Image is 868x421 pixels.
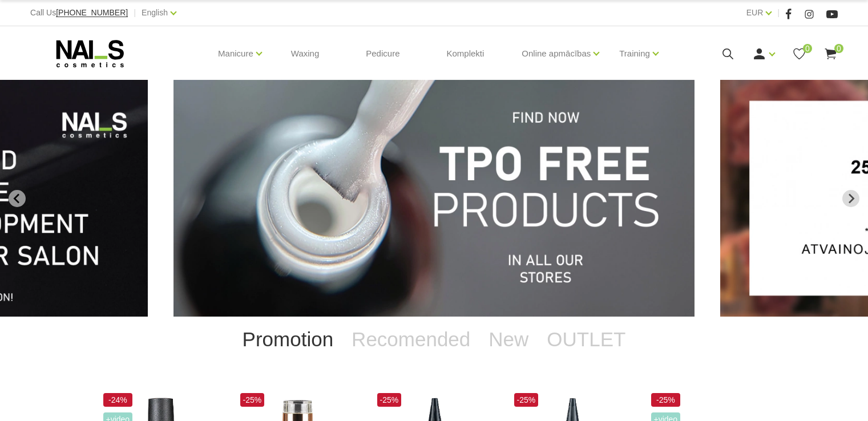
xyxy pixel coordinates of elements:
span: -25% [514,393,539,407]
a: Training [619,31,650,76]
a: Manicure [218,31,253,76]
a: 0 [792,47,806,61]
span: 0 [803,44,812,53]
span: -25% [651,393,681,407]
button: Go to last slide [9,190,26,207]
a: Komplekti [437,26,493,81]
span: 0 [834,44,843,53]
a: Pedicure [357,26,409,81]
button: Next slide [842,190,859,207]
a: Waxing [282,26,328,81]
span: | [134,6,136,20]
a: [PHONE_NUMBER] [56,9,128,17]
a: Online apmācības [522,31,591,76]
span: -25% [377,393,402,407]
a: Promotion [233,317,343,362]
a: English [142,6,168,19]
li: 1 of 12 [173,80,695,317]
a: 0 [823,47,838,61]
a: New [479,317,538,362]
span: -25% [240,393,265,407]
a: Recomended [342,317,479,362]
a: EUR [746,6,764,19]
span: -24% [103,393,133,407]
a: OUTLET [538,317,635,362]
span: | [777,6,780,20]
div: Call Us [30,6,128,20]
